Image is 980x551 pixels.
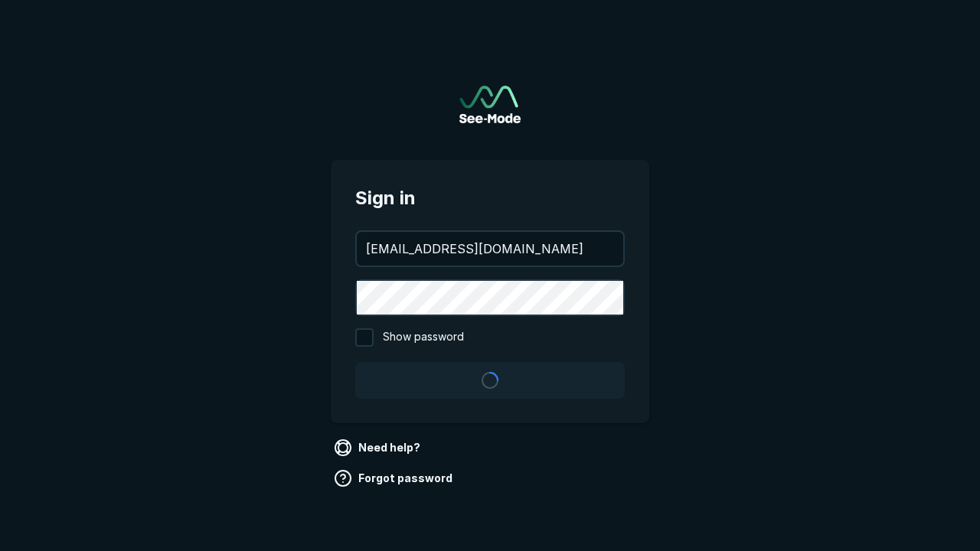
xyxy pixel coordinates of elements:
a: Forgot password [331,466,459,491]
a: Need help? [331,435,426,460]
span: Show password [383,328,464,347]
span: Sign in [355,184,625,212]
a: Go to sign in [459,86,521,123]
img: See-Mode Logo [459,86,521,123]
input: your@email.com [357,232,623,266]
